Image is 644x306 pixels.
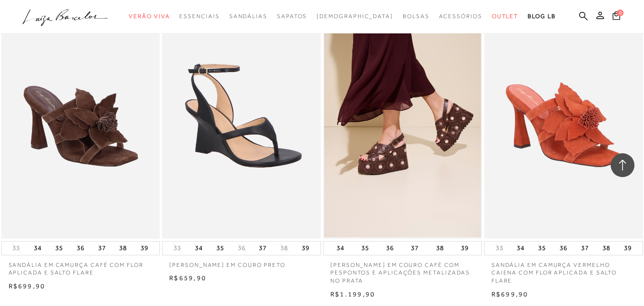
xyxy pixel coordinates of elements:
[214,242,227,255] button: 35
[163,2,320,237] a: SANDÁLIA ANABELA DE DEDO EM COURO PRETO
[403,13,429,20] span: Bolsas
[324,2,481,237] a: SANDÁLIA ANABELA EM COURO CAFÉ COM PESPONTOS E APLICAÇÕES METALIZADAS NO PRATA SANDÁLIA ANABELA E...
[171,243,184,253] button: 33
[229,8,267,25] a: categoryNavScreenReaderText
[330,290,375,298] span: R$1.199,90
[610,11,623,23] button: 0
[116,242,130,255] button: 38
[52,242,66,255] button: 35
[95,242,109,255] button: 37
[324,2,481,237] img: SANDÁLIA ANABELA EM COURO CAFÉ COM PESPONTOS E APLICAÇÕES METALIZADAS NO PRATA
[162,255,321,269] a: [PERSON_NAME] EM COURO PRETO
[492,13,519,20] span: Outlet
[129,8,170,25] a: categoryNavScreenReaderText
[493,243,506,253] button: 33
[484,255,643,285] a: SANDÁLIA EM CAMURÇA VERMELHO CAIENA COM FLOR APLICADA E SALTO FLARE
[277,8,307,25] a: categoryNavScreenReaderText
[617,10,624,16] span: 0
[229,13,267,20] span: Sandálias
[528,13,555,20] span: BLOG LB
[485,2,642,237] img: SANDÁLIA EM CAMURÇA VERMELHO CAIENA COM FLOR APLICADA E SALTO FLARE
[485,2,642,237] a: SANDÁLIA EM CAMURÇA VERMELHO CAIENA COM FLOR APLICADA E SALTO FLARE SANDÁLIA EM CAMURÇA VERMELHO ...
[535,242,549,255] button: 35
[10,243,23,253] button: 33
[492,8,519,25] a: categoryNavScreenReaderText
[129,13,170,20] span: Verão Viva
[9,282,46,290] span: R$699,90
[557,242,570,255] button: 36
[621,242,634,255] button: 39
[299,242,312,255] button: 39
[74,242,87,255] button: 36
[277,13,307,20] span: Sapatos
[491,290,529,298] span: R$699,90
[439,8,482,25] a: categoryNavScreenReaderText
[528,8,555,25] a: BLOG LB
[192,242,205,255] button: 34
[2,2,159,237] a: SANDÁLIA EM CAMURÇA CAFÉ COM FLOR APLICADA E SALTO FLARE SANDÁLIA EM CAMURÇA CAFÉ COM FLOR APLICA...
[600,242,613,255] button: 38
[317,13,393,20] span: [DEMOGRAPHIC_DATA]
[235,243,248,253] button: 36
[403,8,429,25] a: categoryNavScreenReaderText
[31,242,44,255] button: 34
[458,242,471,255] button: 39
[383,242,397,255] button: 36
[323,255,482,285] a: [PERSON_NAME] EM COURO CAFÉ COM PESPONTOS E APLICAÇÕES METALIZADAS NO PRATA
[408,242,421,255] button: 37
[433,242,447,255] button: 38
[334,242,347,255] button: 34
[358,242,372,255] button: 35
[439,13,482,20] span: Acessórios
[163,0,321,239] img: SANDÁLIA ANABELA DE DEDO EM COURO PRETO
[169,274,206,282] span: R$659,90
[179,8,219,25] a: categoryNavScreenReaderText
[1,255,160,277] a: SANDÁLIA EM CAMURÇA CAFÉ COM FLOR APLICADA E SALTO FLARE
[138,242,151,255] button: 39
[277,243,291,253] button: 38
[256,242,269,255] button: 37
[317,8,393,25] a: noSubCategoriesText
[2,2,159,237] img: SANDÁLIA EM CAMURÇA CAFÉ COM FLOR APLICADA E SALTO FLARE
[578,242,592,255] button: 37
[179,13,219,20] span: Essenciais
[514,242,527,255] button: 34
